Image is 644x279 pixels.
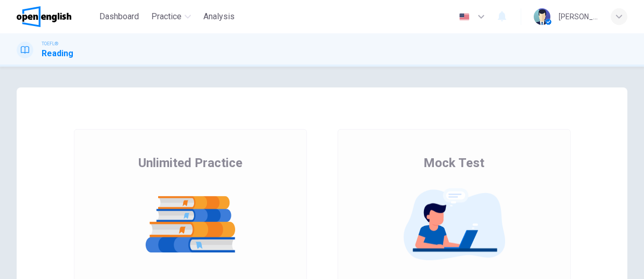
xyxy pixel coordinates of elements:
span: TOEFL® [42,40,58,47]
h1: Reading [42,47,73,60]
span: Mock Test [423,155,484,171]
span: Practice [151,10,182,23]
span: Analysis [203,10,235,23]
span: Unlimited Practice [138,155,242,171]
img: Profile picture [534,8,550,25]
img: en [458,13,471,21]
span: Dashboard [99,10,139,23]
a: OpenEnglish logo [17,6,95,27]
div: [PERSON_NAME] [559,10,598,23]
button: Dashboard [95,7,143,26]
button: Analysis [199,7,239,26]
button: Practice [147,7,195,26]
img: OpenEnglish logo [17,6,71,27]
